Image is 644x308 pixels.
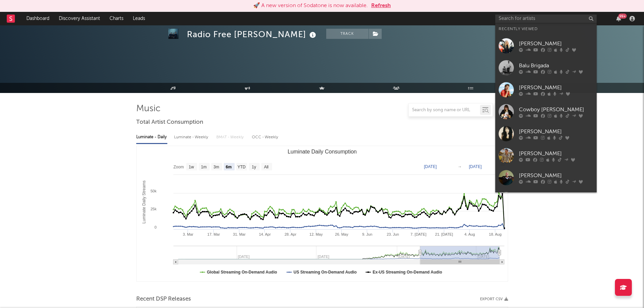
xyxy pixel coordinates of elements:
[252,165,256,169] text: 1y
[495,189,597,211] a: [PERSON_NAME]
[469,164,482,169] text: [DATE]
[207,232,220,236] text: 17. Mar
[335,232,349,236] text: 26. May
[519,62,593,70] div: Balu Brigada
[410,232,426,236] text: 7. [DATE]
[137,146,508,281] svg: Luminate Daily Consumption
[54,12,105,25] a: Discovery Assistant
[259,232,271,236] text: 14. Apr
[284,232,296,236] text: 28. Apr
[495,167,597,189] a: [PERSON_NAME]
[287,149,357,155] text: Luminate Daily Consumption
[225,165,231,169] text: 6m
[464,232,475,236] text: 4. Aug
[252,132,279,143] div: OCC - Weekly
[187,29,318,40] div: Radio Free [PERSON_NAME]
[183,232,193,236] text: 3. Mar
[309,232,323,236] text: 12. May
[495,101,597,123] a: Cowboy [PERSON_NAME]
[499,25,593,33] div: Recently Viewed
[495,145,597,167] a: [PERSON_NAME]
[495,123,597,145] a: [PERSON_NAME]
[435,232,453,236] text: 21. [DATE]
[213,165,219,169] text: 3m
[616,16,621,21] button: 99+
[142,181,146,223] text: Luminate Daily Streams
[480,297,508,301] button: Export CSV
[458,164,462,169] text: →
[387,232,399,236] text: 23. Jun
[618,14,627,19] div: 99 +
[136,118,203,126] span: Total Artist Consumption
[174,132,210,143] div: Luminate - Weekly
[362,232,372,236] text: 9. Jun
[233,232,246,236] text: 31. Mar
[189,165,194,169] text: 1w
[495,15,597,23] input: Search for artists
[495,57,597,79] a: Balu Brigada
[150,189,157,193] text: 50k
[519,105,593,114] div: Cowboy [PERSON_NAME]
[519,127,593,136] div: [PERSON_NAME]
[128,12,150,25] a: Leads
[136,132,167,143] div: Luminate - Daily
[150,207,157,211] text: 25k
[519,149,593,158] div: [PERSON_NAME]
[371,2,391,10] button: Refresh
[424,164,437,169] text: [DATE]
[409,108,480,113] input: Search by song name or URL
[173,165,184,169] text: Zoom
[201,165,207,169] text: 1m
[207,270,277,275] text: Global Streaming On-Demand Audio
[264,165,268,169] text: All
[519,40,593,48] div: [PERSON_NAME]
[495,35,597,57] a: [PERSON_NAME]
[105,12,128,25] a: Charts
[489,232,501,236] text: 18. Aug
[253,2,368,10] div: 🚀 A new version of Sodatone is now available.
[154,225,156,229] text: 0
[519,171,593,180] div: [PERSON_NAME]
[373,270,442,275] text: Ex-US Streaming On-Demand Audio
[22,12,54,25] a: Dashboard
[293,270,357,275] text: US Streaming On-Demand Audio
[326,29,368,39] button: Track
[136,295,191,303] span: Recent DSP Releases
[495,79,597,101] a: [PERSON_NAME]
[519,84,593,92] div: [PERSON_NAME]
[237,165,245,169] text: YTD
